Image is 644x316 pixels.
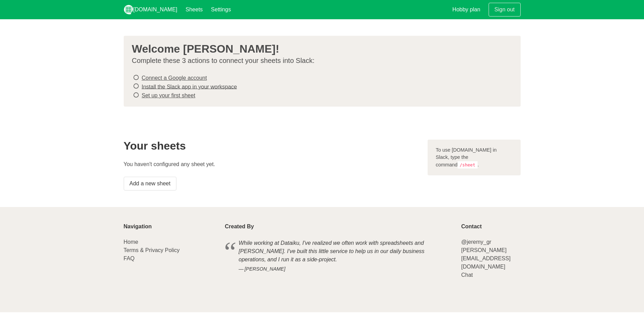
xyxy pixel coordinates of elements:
[124,177,176,190] a: Add a new sheet
[225,238,453,274] blockquote: While working at Dataiku, I've realized we often work with spreadsheets and [PERSON_NAME]. I've b...
[428,140,521,176] div: To use [DOMAIN_NAME] in Slack, type the command .
[124,140,419,152] h2: Your sheets
[142,92,195,98] a: Set up your first sheet
[461,239,491,245] a: @jeremy_gr
[225,224,453,230] p: Created By
[239,265,439,273] cite: [PERSON_NAME]
[461,272,473,278] a: Chat
[124,255,135,261] a: FAQ
[461,224,520,230] p: Contact
[461,247,510,270] a: [PERSON_NAME][EMAIL_ADDRESS][DOMAIN_NAME]
[458,161,478,168] code: /sheet
[132,43,507,55] h3: Welcome [PERSON_NAME]!
[142,84,237,89] a: Install the Slack app in your workspace
[124,224,217,230] p: Navigation
[132,56,507,65] p: Complete these 3 actions to connect your sheets into Slack:
[124,239,139,245] a: Home
[489,3,521,17] a: Sign out
[124,5,133,14] img: logo_v2_white.png
[124,160,419,168] p: You haven't configured any sheet yet.
[142,75,207,81] a: Connect a Google account
[124,247,180,253] a: Terms & Privacy Policy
